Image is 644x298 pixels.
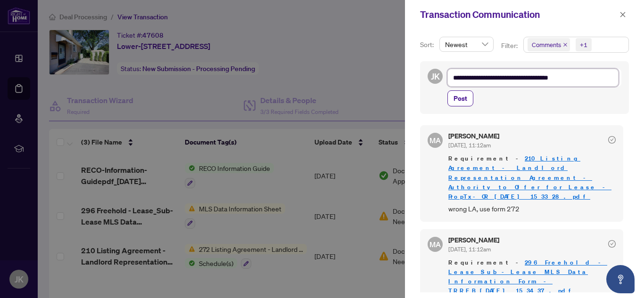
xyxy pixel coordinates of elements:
[606,265,635,293] button: Open asap
[580,40,587,49] div: +1
[448,258,607,295] a: 296 Freehold - Lease_Sub-Lease MLS Data Information Form - TRREB_[DATE] 15_34_37.pdf
[532,40,561,49] span: Comments
[429,135,441,146] span: MA
[431,70,440,83] span: JK
[448,203,616,214] span: wrong LA, use form 272
[420,8,617,22] div: Transaction Communication
[448,154,616,201] span: Requirement -
[619,11,626,18] span: close
[445,37,488,51] span: Newest
[608,240,616,248] span: check-circle
[429,239,441,250] span: MA
[448,142,491,149] span: [DATE], 11:12am
[447,90,473,106] button: Post
[448,246,491,253] span: [DATE], 11:12am
[454,91,467,106] span: Post
[448,258,616,296] span: Requirement -
[448,237,499,243] h5: [PERSON_NAME]
[448,133,499,139] h5: [PERSON_NAME]
[501,40,519,51] p: Filter:
[420,40,436,50] p: Sort:
[528,38,570,51] span: Comments
[608,136,616,144] span: check-circle
[563,42,568,47] span: close
[448,154,611,200] a: 210 Listing Agreement - Landlord Representation Agreement - Authority to Offer for Lease - PropTx...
